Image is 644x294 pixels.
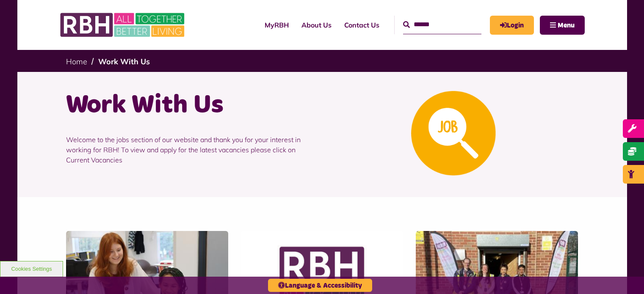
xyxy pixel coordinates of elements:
a: Contact Us [338,14,386,36]
iframe: Netcall Web Assistant for live chat [606,256,644,294]
a: Work With Us [98,57,150,66]
a: MyRBH [258,14,295,36]
h1: Work With Us [66,89,316,122]
p: Welcome to the jobs section of our website and thank you for your interest in working for RBH! To... [66,122,316,178]
a: About Us [295,14,338,36]
button: Navigation [540,16,585,35]
a: Home [66,57,87,66]
button: Language & Accessibility [268,279,372,292]
span: Menu [558,22,575,29]
img: RBH [60,8,187,41]
a: MyRBH [490,16,534,35]
img: Looking For A Job [411,91,496,176]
